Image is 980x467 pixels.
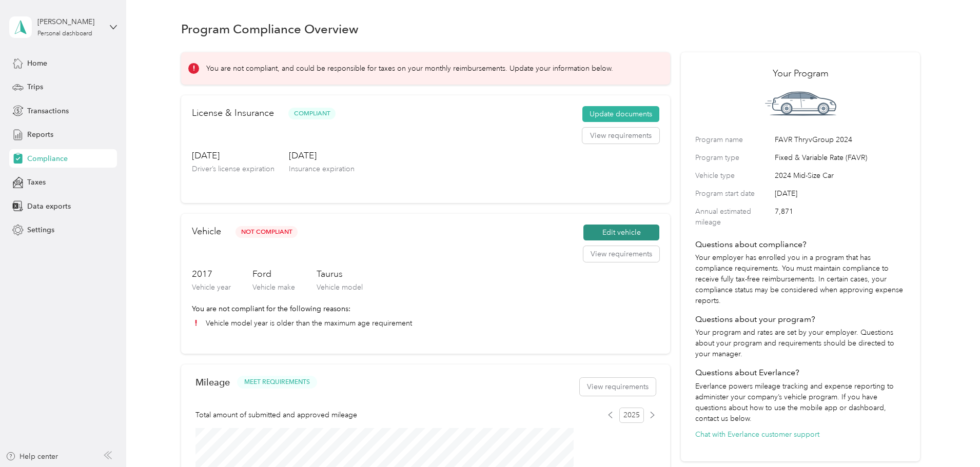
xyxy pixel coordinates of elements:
h4: Questions about your program? [695,313,906,326]
h4: Questions about compliance? [695,238,906,251]
p: Insurance expiration [289,164,355,174]
span: MEET REQUIREMENTS [244,378,310,387]
span: Total amount of submitted and approved mileage [195,410,357,420]
button: View requirements [580,378,656,396]
h3: [DATE] [289,149,355,162]
span: FAVR ThryvGroup 2024 [775,134,906,145]
h2: Mileage [195,377,230,388]
p: You are not compliant for the following reasons: [192,303,659,314]
div: [PERSON_NAME] [37,16,102,27]
span: Compliance [27,153,68,164]
span: Transactions [27,106,69,116]
p: Vehicle make [252,282,295,293]
p: Driver’s license expiration [192,164,275,174]
button: View requirements [582,128,659,144]
span: Fixed & Variable Rate (FAVR) [775,152,906,163]
span: 2025 [619,408,644,423]
span: Settings [27,225,54,235]
h3: 2017 [192,268,231,280]
p: Everlance powers mileage tracking and expense reporting to administer your company’s vehicle prog... [695,381,906,424]
h3: [DATE] [192,149,275,162]
h2: Vehicle [192,225,221,238]
span: 2024 Mid-Size Car [775,170,906,181]
button: Edit vehicle [583,225,659,241]
button: View requirements [583,246,659,262]
span: Home [27,58,47,69]
button: Chat with Everlance customer support [695,429,819,440]
label: Program name [695,134,771,145]
h3: Taurus [317,268,363,280]
p: Your employer has enrolled you in a program that has compliance requirements. You must maintain c... [695,252,906,306]
button: Update documents [582,106,659,123]
span: Data exports [27,201,71,212]
button: Help center [6,451,58,462]
label: Vehicle type [695,170,771,181]
span: Trips [27,82,43,92]
p: Vehicle model [317,282,363,293]
p: You are not compliant, and could be responsible for taxes on your monthly reimbursements. Update ... [206,63,613,74]
span: Taxes [27,177,46,188]
h4: Questions about Everlance? [695,367,906,379]
span: 7,871 [775,206,906,228]
h2: Your Program [695,67,906,80]
span: Not Compliant [236,226,298,238]
h2: License & Insurance [192,106,274,120]
span: Compliant [288,108,336,119]
iframe: Everlance-gr Chat Button Frame [923,410,980,467]
h1: Program Compliance Overview [181,24,359,34]
span: Reports [27,129,53,140]
div: Personal dashboard [37,31,92,37]
button: MEET REQUIREMENTS [237,376,317,389]
p: Your program and rates are set by your employer. Questions about your program and requirements sh... [695,327,906,359]
label: Annual estimated mileage [695,206,771,228]
label: Program type [695,152,771,163]
h3: Ford [252,268,295,280]
p: Vehicle year [192,282,231,293]
span: [DATE] [775,188,906,199]
li: Vehicle model year is older than the maximum age requirement [192,318,659,329]
label: Program start date [695,188,771,199]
